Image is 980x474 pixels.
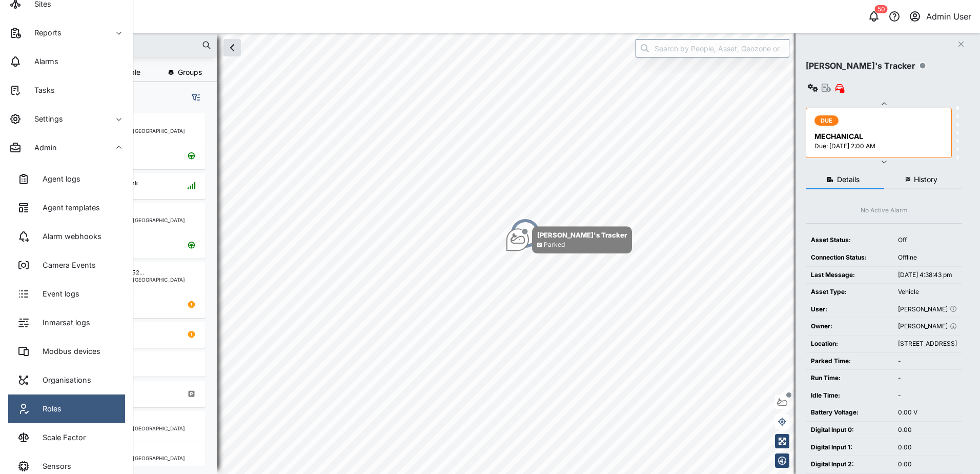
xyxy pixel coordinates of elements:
[814,131,945,142] div: MECHANICAL
[811,391,888,401] div: Idle Time:
[8,251,125,280] a: Camera Events
[811,287,888,297] div: Asset Type:
[35,432,86,443] div: Scale Factor
[898,235,957,245] div: Off
[898,322,957,331] div: [PERSON_NAME]
[811,425,888,435] div: Digital Input 0:
[8,394,125,423] a: Roles
[35,403,62,414] div: Roles
[898,305,957,314] div: [PERSON_NAME]
[811,253,888,263] div: Connection Status:
[811,460,888,469] div: Digital Input 2:
[8,337,125,366] a: Modbus devices
[8,423,125,452] a: Scale Factor
[821,116,833,125] span: DUE
[811,322,888,331] div: Owner:
[908,9,972,24] button: Admin User
[811,357,888,366] div: Parked Time:
[926,10,971,23] div: Admin User
[898,357,957,366] div: -
[35,173,80,185] div: Agent logs
[544,240,565,250] div: Parked
[898,287,957,297] div: Vehicle
[35,317,90,328] div: Inmarsat logs
[898,270,957,280] div: [DATE] 4:38:43 pm
[33,33,980,474] canvas: Map
[35,231,101,242] div: Alarm webhooks
[811,373,888,383] div: Run Time:
[898,460,957,469] div: 0.00
[27,27,62,38] div: Reports
[861,206,908,215] div: No Active Alarm
[898,408,957,418] div: 0.00 V
[510,218,541,249] div: Map marker
[178,69,202,76] span: Groups
[898,253,957,263] div: Offline
[811,270,888,280] div: Last Message:
[898,425,957,435] div: 0.00
[537,230,627,240] div: [PERSON_NAME]'s Tracker
[27,85,55,96] div: Tasks
[506,226,632,253] div: Map marker
[811,339,888,349] div: Location:
[27,56,58,67] div: Alarms
[898,373,957,383] div: -
[8,193,125,222] a: Agent templates
[811,443,888,452] div: Digital Input 1:
[35,260,96,271] div: Camera Events
[875,5,888,13] div: 50
[898,391,957,401] div: -
[811,235,888,245] div: Asset Status:
[898,443,957,452] div: 0.00
[8,366,125,394] a: Organisations
[27,113,63,125] div: Settings
[811,408,888,418] div: Battery Voltage:
[806,60,915,72] div: [PERSON_NAME]'s Tracker
[837,176,860,183] span: Details
[914,176,937,183] span: History
[35,202,100,213] div: Agent templates
[8,165,125,193] a: Agent logs
[35,346,100,357] div: Modbus devices
[35,288,79,300] div: Event logs
[27,142,57,153] div: Admin
[35,374,91,386] div: Organisations
[636,39,789,57] input: Search by People, Asset, Geozone or Place
[811,305,888,314] div: User:
[814,142,945,151] div: Due: [DATE] 2:00 AM
[898,339,957,349] div: [STREET_ADDRESS]
[8,280,125,308] a: Event logs
[8,308,125,337] a: Inmarsat logs
[35,461,71,472] div: Sensors
[8,222,125,251] a: Alarm webhooks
